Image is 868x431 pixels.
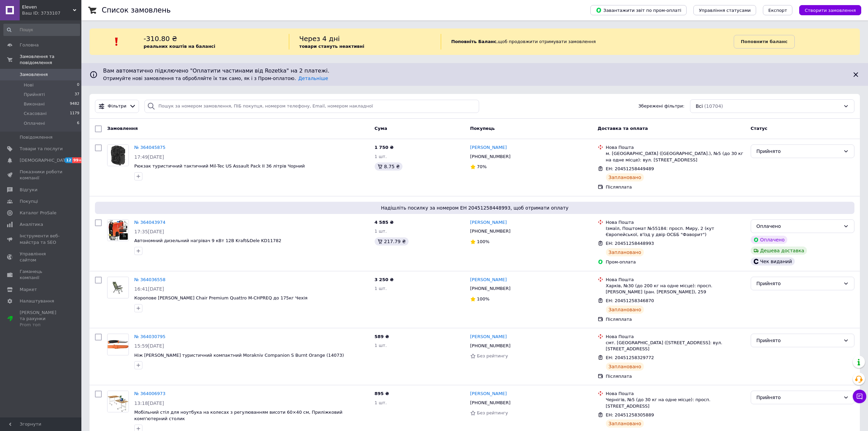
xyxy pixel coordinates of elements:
span: Виконані [24,101,45,107]
div: Ваш ID: 3733107 [22,10,81,16]
span: Фільтри [108,103,126,110]
a: Автономний дизельний нагрівач 9 кВт 12В Kraft&Dele KD11782 [134,238,281,243]
button: Чат з покупцем [853,390,866,403]
img: Фото товару [107,280,129,294]
span: ЕН: 20451258346870 [606,298,654,303]
a: Коропове [PERSON_NAME] Chair Premium Quattro M-CHPREQ до 175кг Чехія [134,295,308,300]
span: 1 шт. [375,286,387,291]
span: Через 4 дні [299,35,340,43]
b: Поповніть Баланс [451,39,496,44]
a: [PERSON_NAME] [470,334,507,340]
a: Фото товару [107,391,129,412]
a: Мобільний стіл для ноутбука на колесах з регулюванням висоти 60×40 см, Приліжковий комп'ютерний с... [134,410,342,421]
div: Нова Пошта [606,334,745,340]
div: смт. [GEOGRAPHIC_DATA] ([STREET_ADDRESS]: вул. [STREET_ADDRESS] [606,340,745,352]
span: 17:49[DATE] [134,154,164,160]
div: Оплачено [756,222,841,230]
div: [PHONE_NUMBER] [469,398,512,407]
div: Заплановано [606,419,644,428]
span: Створити замовлення [805,8,856,13]
div: Післяплата [606,316,745,322]
div: , щоб продовжити отримувати замовлення [441,34,734,50]
span: ЕН: 20451258329772 [606,355,654,360]
button: Завантажити звіт по пром-оплаті [590,5,687,15]
span: 15:59[DATE] [134,343,164,349]
img: Фото товару [107,145,129,166]
span: 4 585 ₴ [375,220,394,225]
div: Оплачено [751,236,787,244]
span: 1179 [70,111,79,117]
span: 37 [75,92,79,98]
span: ЕН: 20451258305889 [606,412,654,417]
button: Експорт [763,5,793,15]
div: 8.75 ₴ [375,162,402,171]
span: Завантажити звіт по пром-оплаті [596,7,681,13]
span: 16:41[DATE] [134,286,164,292]
div: Заплановано [606,363,644,371]
span: Надішліть посилку за номером ЕН 20451258448993, щоб отримати оплату [98,204,852,211]
div: Прийнято [756,148,841,155]
span: Cума [375,126,387,131]
a: [PERSON_NAME] [470,391,507,397]
a: Створити замовлення [792,7,861,13]
span: ЕН: 20451258449489 [606,166,654,171]
div: м. [GEOGRAPHIC_DATA] ([GEOGRAPHIC_DATA].), №5 (до 30 кг на одне місце): вул. [STREET_ADDRESS] [606,151,745,163]
div: [PHONE_NUMBER] [469,152,512,161]
a: [PERSON_NAME] [470,277,507,283]
span: Оплачені [24,120,45,126]
input: Пошук за номером замовлення, ПІБ покупця, номером телефону, Email, номером накладної [144,100,479,113]
span: Замовлення [20,72,48,78]
button: Управління статусами [693,5,756,15]
span: -310.80 ₴ [144,35,177,43]
img: :exclamation: [112,37,122,47]
span: [DEMOGRAPHIC_DATA] [20,157,70,163]
a: № 364006973 [134,391,165,396]
a: № 364030795 [134,334,165,339]
div: Заплановано [606,306,644,314]
span: Прийняті [24,92,45,98]
span: Статус [751,126,768,131]
span: Відгуки [20,187,37,193]
div: Нова Пошта [606,277,745,283]
b: товари стануть неактивні [299,44,364,49]
span: Всі [696,103,703,110]
span: Маркет [20,287,37,293]
span: Налаштування [20,298,54,304]
div: Ізмаїл, Поштомат №55184: просп. Миру, 2 (кут Європейської, в'їзд у двір ОСББ "Фаворит") [606,226,745,238]
a: Поповнити баланс [734,35,795,48]
span: Без рейтингу [477,410,508,415]
span: 1 шт. [375,343,387,348]
a: [PERSON_NAME] [470,219,507,226]
b: Поповнити баланс [741,39,788,44]
div: Пром-оплата [606,259,745,265]
span: Повідомлення [20,134,53,140]
div: [PHONE_NUMBER] [469,227,512,236]
div: Нова Пошта [606,144,745,151]
img: Фото товару [107,340,129,349]
span: 1 шт. [375,154,387,159]
span: Аналітика [20,221,43,228]
span: Замовлення та повідомлення [20,54,81,66]
div: [PHONE_NUMBER] [469,341,512,350]
div: Післяплата [606,184,745,190]
a: № 364043974 [134,220,165,225]
div: Нова Пошта [606,219,745,226]
div: Прийнято [756,394,841,401]
div: Заплановано [606,173,644,181]
a: Рюкзак туристичний тактичний Mil-Tec US Assault Pack II 36 літрів Чорний [134,163,305,169]
div: Прийнято [756,280,841,287]
span: 1 750 ₴ [375,145,394,150]
span: Замовлення [107,126,138,131]
span: Головна [20,42,39,48]
span: 13:18[DATE] [134,400,164,406]
div: Дешева доставка [751,247,807,255]
span: 3 250 ₴ [375,277,394,282]
span: ЕН: 20451258448993 [606,241,654,246]
span: 99+ [72,157,83,163]
span: Отримуйте нові замовлення та обробляйте їх так само, як і з Пром-оплатою. [103,76,328,81]
span: Без рейтингу [477,353,508,358]
img: Фото товару [107,220,129,241]
span: Eleven [22,4,73,10]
